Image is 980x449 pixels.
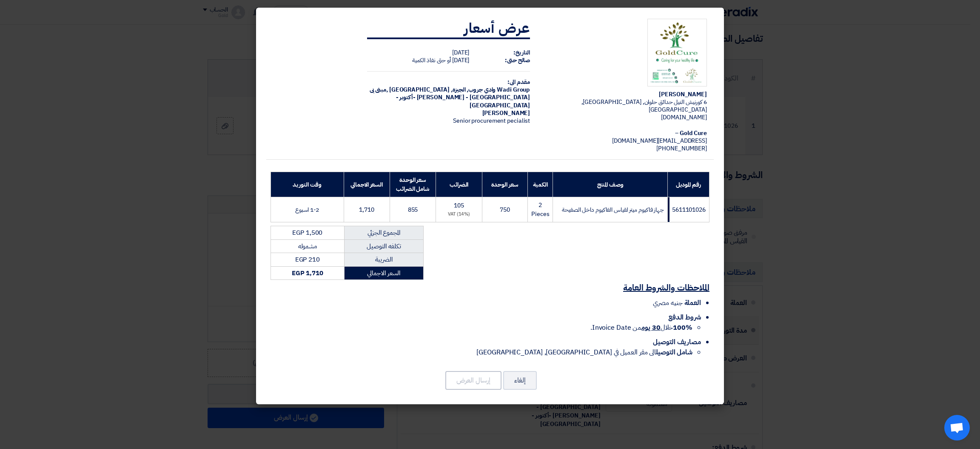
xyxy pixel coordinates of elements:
th: السعر الاجمالي [344,172,390,197]
span: 855 [408,205,418,214]
td: EGP 1,500 [271,226,345,240]
td: السعر الاجمالي [344,266,423,280]
div: Gold Cure – [544,130,707,137]
span: جنيه مصري [653,298,682,308]
span: [PERSON_NAME] [482,109,530,118]
span: العملة [684,298,701,308]
img: Company Logo [647,19,707,86]
strong: عرض أسعار [464,18,530,38]
td: المجموع الجزئي [344,226,423,240]
u: الملاحظات والشروط العامة [623,281,709,294]
th: الكمية [528,172,553,197]
span: EGP 210 [295,255,320,264]
span: 750 [500,205,510,214]
strong: التاريخ: [513,48,530,57]
th: وقت التوريد [271,172,344,197]
button: إلغاء [503,371,537,390]
strong: مقدم الى: [507,78,530,86]
div: [PERSON_NAME] [544,91,707,98]
th: الضرائب [436,172,482,197]
span: 1,710 [359,205,374,214]
div: (14%) VAT [439,211,479,218]
span: 2 Pieces [531,201,549,219]
span: الجيزة, [GEOGRAPHIC_DATA] ,مبنى بى [GEOGRAPHIC_DATA] - [PERSON_NAME] -أكتوبر - [GEOGRAPHIC_DATA] [370,85,530,109]
th: سعر الوحدة [482,172,527,197]
span: 1-2 اسبوع [295,205,319,214]
span: جهاز فاكيوم ميتر لقياس الفاكيوم داخل الصفيحة [562,205,664,214]
div: دردشة مفتوحة [944,415,970,440]
span: مشموله [298,242,317,251]
td: تكلفه التوصيل [344,239,423,253]
th: سعر الوحدة شامل الضرائب [390,172,436,197]
strong: 100% [673,322,692,333]
strong: EGP 1,710 [292,268,323,278]
span: أو حتى نفاذ الكمية [412,56,451,65]
span: مصاريف التوصيل [653,337,701,347]
strong: صالح حتى: [505,56,530,65]
span: [EMAIL_ADDRESS][DOMAIN_NAME] [612,136,707,145]
strong: شامل التوصيل [656,347,692,357]
span: Senior procurement pecialist [453,116,530,125]
span: شروط الدفع [668,312,701,322]
span: [DATE] [452,48,469,57]
u: 30 يوم [641,322,660,333]
th: وصف المنتج [553,172,668,197]
td: الضريبة [344,253,423,267]
span: [DATE] [452,56,469,65]
span: 6 كورنيش النيل حدائق حلوان, [GEOGRAPHIC_DATA], [GEOGRAPHIC_DATA] [581,98,707,114]
span: [PHONE_NUMBER] [656,144,707,153]
th: رقم الموديل [667,172,709,197]
span: 105 [454,201,464,210]
td: 5611101026 [667,197,709,222]
li: الى مقر العميل في [GEOGRAPHIC_DATA], [GEOGRAPHIC_DATA] [271,347,692,357]
span: Wadi Group وادي جروب, [467,85,530,94]
span: خلال من Invoice Date. [590,322,692,333]
button: إرسال العرض [445,371,501,390]
span: [DOMAIN_NAME] [661,113,707,122]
